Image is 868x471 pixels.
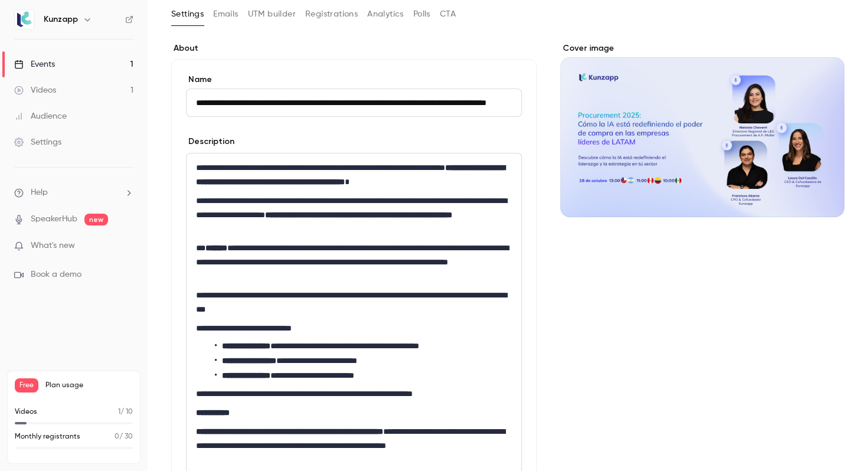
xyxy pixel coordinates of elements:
div: Settings [14,136,61,148]
section: Cover image [560,42,844,217]
span: Book a demo [31,269,81,281]
button: Emails [213,5,238,24]
button: Analytics [367,5,404,24]
p: / 30 [115,431,133,442]
div: Audience [14,110,67,122]
button: UTM builder [248,5,296,24]
div: Videos [14,84,56,96]
a: SpeakerHub [31,213,77,225]
label: Name [186,74,522,86]
button: Polls [413,5,430,24]
li: help-dropdown-opener [14,187,133,199]
button: Settings [171,5,204,24]
span: Help [31,187,48,199]
span: 0 [115,433,119,440]
p: / 10 [118,407,133,417]
span: 1 [118,408,120,416]
span: What's new [31,240,75,252]
span: new [84,214,108,225]
h6: Kunzapp [44,14,78,25]
button: Registrations [305,5,358,24]
label: Description [186,136,234,148]
label: Cover image [560,42,844,54]
p: Monthly registrants [15,431,80,442]
button: CTA [440,5,456,24]
p: Videos [15,407,37,417]
span: Free [15,378,38,392]
span: Plan usage [45,381,133,390]
img: Kunzapp [15,10,34,29]
div: Events [14,58,55,70]
label: About [171,42,537,54]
